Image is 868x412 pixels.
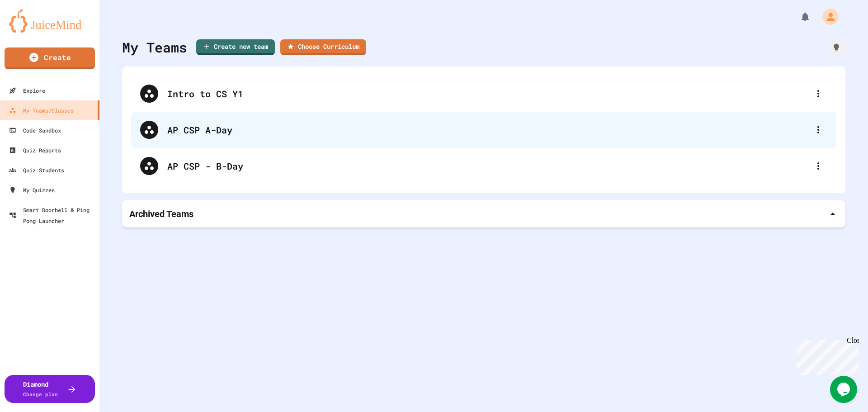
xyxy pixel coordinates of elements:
[9,165,64,175] div: Quiz Students
[5,47,95,69] a: Create
[131,112,836,148] div: AP CSP A-Day
[9,105,74,116] div: My Teams/Classes
[129,208,193,220] p: Archived Teams
[23,391,58,398] span: Change plan
[9,9,90,33] img: logo-orange.svg
[9,204,96,226] div: Smart Doorbell & Ping Pong Launcher
[813,6,841,27] div: My Account
[827,38,845,57] div: How it works
[783,9,813,24] div: My Notifications
[131,76,836,112] div: Intro to CS Y1
[5,375,95,403] button: DiamondChange plan
[23,379,58,398] div: Diamond
[196,39,275,55] a: Create new team
[167,87,809,100] div: Intro to CS Y1
[167,123,809,137] div: AP CSP A-Day
[9,185,55,195] div: My Quizzes
[830,376,859,403] iframe: chat widget
[280,39,366,55] a: Choose Curriculum
[4,4,62,57] div: Chat with us now!Close
[9,125,61,136] div: Code Sandbox
[122,37,187,57] div: My Teams
[9,85,45,96] div: Explore
[167,159,809,173] div: AP CSP - B-Day
[793,336,859,375] iframe: chat widget
[131,148,836,184] div: AP CSP - B-Day
[9,145,61,156] div: Quiz Reports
